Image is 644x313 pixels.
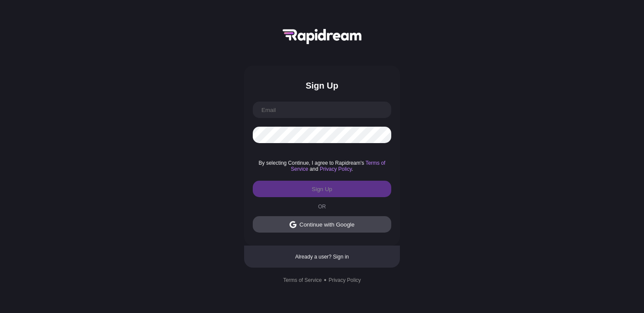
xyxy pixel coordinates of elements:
[253,216,391,233] button: Continue with Google
[328,277,361,283] a: Privacy Policy
[320,166,352,172] a: Privacy Policy
[253,160,391,172] span: By selecting Continue, I agree to Rapidream's and .
[253,181,391,197] button: Sign Up
[291,160,385,172] a: Terms of Service
[253,102,391,118] input: Email
[244,254,400,260] div: Already a user? Sign in
[253,204,391,210] div: OR
[253,81,391,91] div: Sign Up
[283,277,322,283] a: Terms of Service
[299,221,354,228] div: Continue with Google
[324,276,327,284] div: •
